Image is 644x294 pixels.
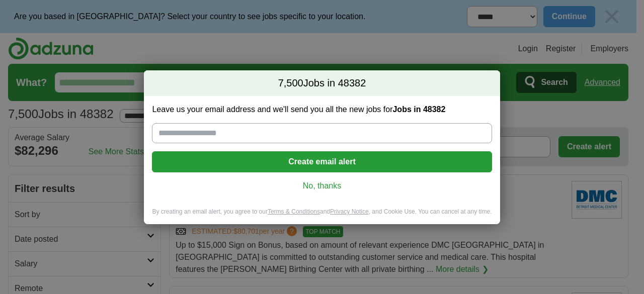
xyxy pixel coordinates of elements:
[152,151,492,172] button: Create email alert
[268,208,320,215] a: Terms & Conditions
[152,104,492,115] label: Leave us your email address and we'll send you all the new jobs for
[144,70,500,96] h2: Jobs in 48382
[392,105,445,114] strong: Jobs in 48382
[160,180,484,191] a: No, thanks
[330,208,369,215] a: Privacy Notice
[278,76,303,90] span: 7,500
[144,208,500,224] div: By creating an email alert, you agree to our and , and Cookie Use. You can cancel at any time.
